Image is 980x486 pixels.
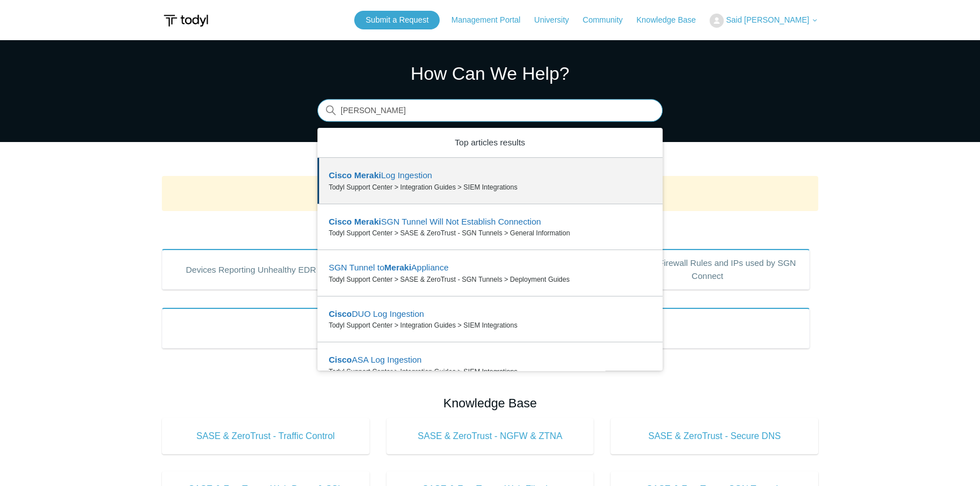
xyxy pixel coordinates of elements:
[329,367,651,377] zd-autocomplete-breadcrumbs-multibrand: Todyl Support Center > Integration Guides > SIEM Integrations
[179,429,353,443] span: SASE & ZeroTrust - Traffic Control
[329,355,352,364] em: Cisco
[329,217,541,229] zd-autocomplete-title-multibrand: Suggested result 2 Cisco Meraki SGN Tunnel Will Not Establish Connection
[452,14,532,26] a: Management Portal
[162,249,367,290] a: Devices Reporting Unhealthy EDR States
[726,15,809,24] span: Said [PERSON_NAME]
[329,228,651,238] zd-autocomplete-breadcrumbs-multibrand: Todyl Support Center > SASE & ZeroTrust - SGN Tunnels > General Information
[162,10,210,31] img: Todyl Support Center Help Center home page
[386,418,594,454] a: SASE & ZeroTrust - NGFW & ZTNA
[317,128,663,158] zd-autocomplete-header: Top articles results
[329,170,432,182] zd-autocomplete-title-multibrand: Suggested result 1 Cisco Meraki Log Ingestion
[162,394,818,412] h2: Knowledge Base
[329,217,352,226] em: Cisco
[354,217,381,226] em: Meraki
[354,170,381,180] em: Meraki
[583,14,634,26] a: Community
[534,14,580,26] a: University
[329,320,651,330] zd-autocomplete-breadcrumbs-multibrand: Todyl Support Center > Integration Guides > SIEM Integrations
[329,170,352,180] em: Cisco
[637,14,707,26] a: Knowledge Base
[354,11,440,29] a: Submit a Request
[329,263,449,274] zd-autocomplete-title-multibrand: Suggested result 3 SGN Tunnel to Meraki Appliance
[611,418,818,454] a: SASE & ZeroTrust - Secure DNS
[403,429,577,443] span: SASE & ZeroTrust - NGFW & ZTNA
[317,60,663,87] h1: How Can We Help?
[329,182,651,192] zd-autocomplete-breadcrumbs-multibrand: Todyl Support Center > Integration Guides > SIEM Integrations
[605,249,810,290] a: Outbound Firewall Rules and IPs used by SGN Connect
[384,263,411,272] em: Meraki
[710,14,818,28] button: Said [PERSON_NAME]
[162,308,810,349] a: Product Updates
[329,309,424,321] zd-autocomplete-title-multibrand: Suggested result 4 Cisco DUO Log Ingestion
[317,100,663,122] input: Search
[162,220,818,239] h2: Popular Articles
[627,429,801,443] span: SASE & ZeroTrust - Secure DNS
[162,418,369,454] a: SASE & ZeroTrust - Traffic Control
[329,309,352,319] em: Cisco
[329,274,651,285] zd-autocomplete-breadcrumbs-multibrand: Todyl Support Center > SASE & ZeroTrust - SGN Tunnels > Deployment Guides
[329,355,422,367] zd-autocomplete-title-multibrand: Suggested result 5 Cisco ASA Log Ingestion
